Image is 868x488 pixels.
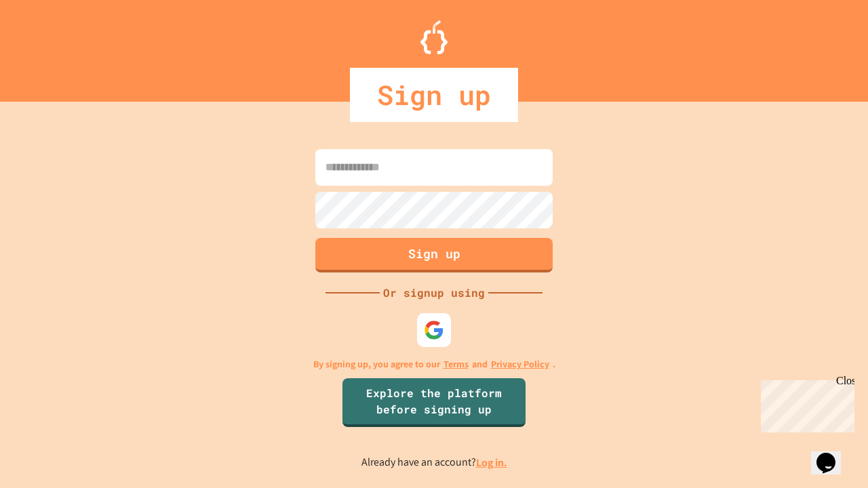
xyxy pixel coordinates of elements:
[5,5,94,86] div: Chat with us now!Close
[424,320,444,340] img: google-icon.svg
[315,238,553,272] button: Sign up
[476,455,507,470] a: Log in.
[755,375,854,432] iframe: chat widget
[380,285,488,301] div: Or signup using
[313,357,555,371] p: By signing up, you agree to our and .
[811,434,854,474] iframe: chat widget
[491,357,549,371] a: Privacy Policy
[350,68,518,122] div: Sign up
[361,454,507,471] p: Already have an account?
[342,378,526,427] a: Explore the platform before signing up
[443,357,469,371] a: Terms
[420,20,448,54] img: Logo.svg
